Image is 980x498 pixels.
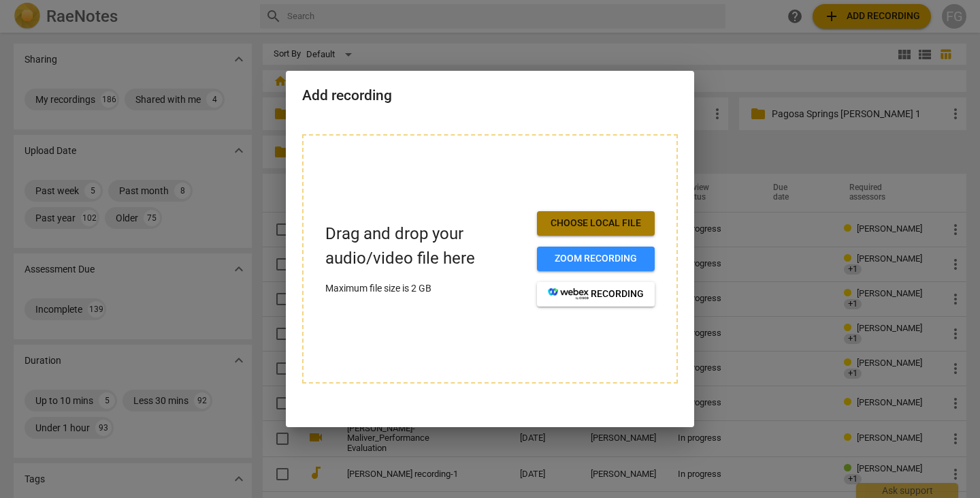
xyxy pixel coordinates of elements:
[548,252,644,266] span: Zoom recording
[548,217,644,230] span: Choose local file
[325,222,526,270] p: Drag and drop your audio/video file here
[537,247,655,271] button: Zoom recording
[537,211,655,236] button: Choose local file
[548,287,644,301] span: recording
[302,87,678,104] h2: Add recording
[537,282,655,307] button: recording
[325,281,526,296] p: Maximum file size is 2 GB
